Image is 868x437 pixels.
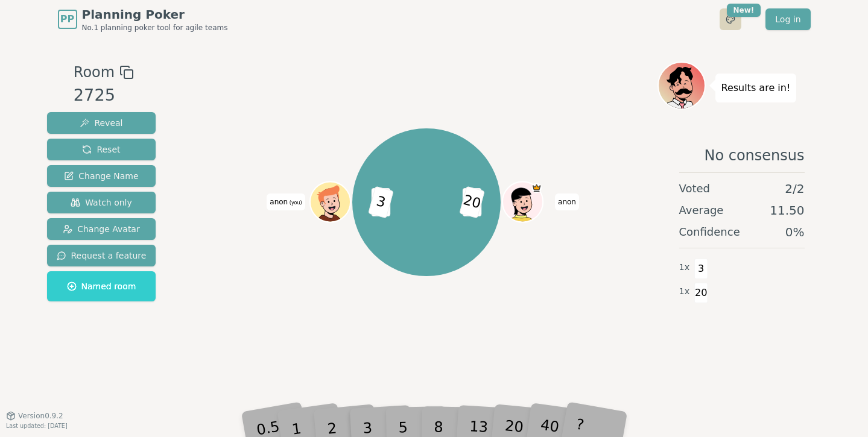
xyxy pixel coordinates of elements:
[47,165,156,187] button: Change Name
[82,23,228,33] span: No.1 planning poker tool for agile teams
[770,202,804,219] span: 11.50
[58,6,228,33] a: PPPlanning PokerNo.1 planning poker tool for agile teams
[6,411,63,421] button: Version0.9.2
[47,112,156,134] button: Reveal
[694,259,708,279] span: 3
[555,193,579,210] span: Click to change your name
[67,280,136,292] span: Named room
[63,223,140,235] span: Change Avatar
[47,192,156,213] button: Watch only
[531,183,542,193] span: anon is the host
[765,8,810,30] a: Log in
[71,196,132,209] span: Watch only
[679,285,690,298] span: 1 x
[785,180,804,197] span: 2 / 2
[368,186,394,218] span: 3
[74,83,134,108] div: 2725
[6,423,68,429] span: Last updated: [DATE]
[267,193,305,210] span: Click to change your name
[47,218,156,240] button: Change Avatar
[679,224,740,241] span: Confidence
[679,202,724,219] span: Average
[679,180,711,197] span: Voted
[720,8,741,30] button: New!
[785,224,805,241] span: 0 %
[704,146,804,165] span: No consensus
[311,183,349,221] button: Click to change your avatar
[288,200,302,206] span: (you)
[80,117,122,129] span: Reveal
[47,245,156,266] button: Request a feature
[18,411,63,421] span: Version 0.9.2
[679,261,690,274] span: 1 x
[57,250,147,262] span: Request a feature
[694,283,708,303] span: 20
[721,80,791,96] p: Results are in!
[47,139,156,160] button: Reset
[60,12,74,27] span: PP
[82,6,228,23] span: Planning Poker
[727,4,761,17] div: New!
[82,143,120,156] span: Reset
[47,271,156,301] button: Named room
[74,61,115,83] span: Room
[64,170,138,182] span: Change Name
[459,186,485,218] span: 20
